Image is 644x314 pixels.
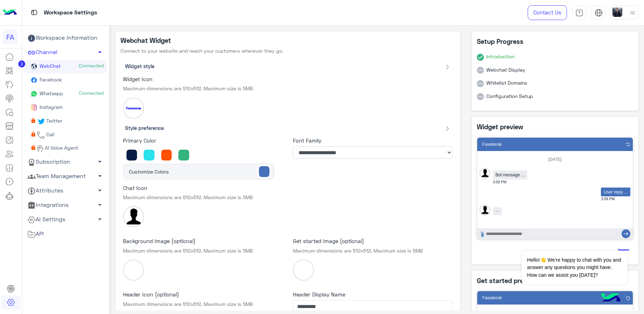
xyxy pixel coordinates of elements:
img: image [293,260,314,281]
div: FA [3,30,18,45]
a: Facebook [25,73,107,87]
a: Integrations [25,198,107,212]
span: Whatsapp [38,90,63,96]
img: profile [628,8,637,17]
span: arrow_drop_down [96,186,104,195]
span: Introduction [486,53,514,61]
span: WebChat [38,63,61,69]
span: Connected [79,90,104,97]
h6: Chat Icon [123,185,282,191]
p: Maximum dimensions are 512x512. Maximum size is 5MB [123,247,282,254]
p: Maximum dimensions are 512x512. Maximum size is 5MB [293,247,452,254]
small: 3:09 PM [601,196,630,202]
a: Channel [25,45,107,60]
span: Configuration Setup [486,92,533,100]
span: Connected [79,62,104,69]
h6: Primary Color [123,137,282,144]
img: ... [480,168,490,178]
span: arrow_drop_down [96,157,104,166]
img: image [123,260,144,281]
p: Bot message ... [493,170,527,179]
span: → [623,228,628,239]
h6: Widget Icon [123,76,282,82]
p: ... [493,207,502,215]
a: AI Settings [25,212,107,227]
a: Instagram [25,101,107,115]
span: Fawaterak [482,295,502,300]
a: Contact Us [528,5,567,20]
a: tab [572,5,586,20]
h5: Webchat Widget [121,37,455,45]
h6: Get started Image (optional) [293,238,452,244]
a: Subscription [25,155,107,169]
span: Webchat Display [486,66,525,74]
p: Maximum dimensions are 512x512. Maximum size is 5MB [123,300,282,308]
a: Twitter [25,115,107,128]
img: userImage [612,7,622,17]
img: ... [480,205,490,215]
p: Customize Colors [129,168,169,175]
a: Attributes [25,183,107,198]
p: [DATE] [477,156,633,163]
span: API [27,229,44,238]
span: Twitter [45,118,63,124]
span: Whitelist Domains [486,79,527,87]
img: tab [595,9,603,17]
span: AI Voice Agent [44,145,78,151]
img: image [123,206,144,227]
a: Workspace Information [25,31,107,45]
a: Call [25,128,107,142]
h6: Setup Progress [477,37,633,46]
img: tab [575,9,583,17]
span: Style preference [125,124,164,132]
a: API [25,227,107,241]
span: Hello!👋 We're happy to chat with you and answer any questions you might have. How can we assist y... [522,251,627,284]
a: WhatsappConnected [25,87,107,101]
p: Maximum dimensions are 512x512. Maximum size is 5MB [123,85,282,92]
h6: Widget preview [477,122,633,132]
button: Widget style [123,62,452,70]
span: arrow_drop_down [96,215,104,223]
span: Instagram [38,104,63,110]
span: arrow_drop_up [96,48,104,56]
p: Workspace Settings [44,8,97,18]
h6: Get started preview [477,276,633,286]
p: Connect to your website and reach your customers wherever they go. [121,47,455,54]
span: User reply ... [604,190,628,195]
span: Fawaterak [482,142,502,147]
img: Logo [3,5,17,20]
small: 3:09 PM [493,179,527,185]
a: AI Voice Agent [25,142,107,155]
a: Team Management [25,169,107,183]
button: Style preference [123,124,452,132]
span: Facebook [38,77,62,83]
h6: Font Family [293,137,452,144]
h6: Header Display Name [293,291,452,297]
span: Widget style [125,63,155,70]
h6: Background Image (optional) [123,238,282,244]
span: Call [45,131,55,137]
span: arrow_drop_down [96,172,104,180]
img: hulul-logo.png [598,286,623,310]
a: WebChatConnected [25,60,107,73]
span: arrow_drop_down [96,201,104,209]
h6: Header Icon (optional) [123,291,282,297]
p: Maximum dimensions are 512x512. Maximum size is 5MB [123,194,282,201]
img: tab [30,8,39,17]
img: image [123,98,144,119]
